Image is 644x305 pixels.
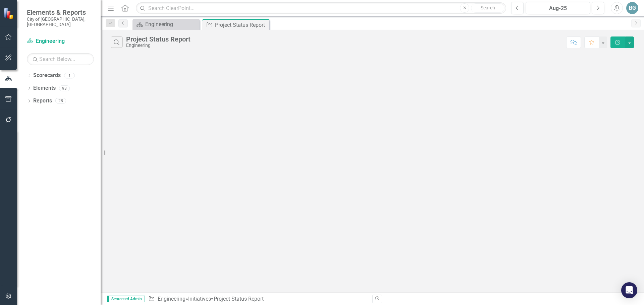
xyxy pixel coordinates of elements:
div: » » [148,295,367,303]
img: ClearPoint Strategy [3,7,15,19]
small: City of [GEOGRAPHIC_DATA], [GEOGRAPHIC_DATA] [27,16,94,27]
div: 28 [55,98,66,104]
button: Search [471,3,504,13]
input: Search Below... [27,53,94,65]
div: Project Status Report [215,21,268,29]
a: Scorecards [33,72,61,79]
div: 93 [59,85,70,91]
a: Engineering [134,20,198,28]
a: Initiatives [188,296,211,302]
span: Elements & Reports [27,8,94,16]
a: Elements [33,84,56,92]
div: Engineering [126,43,191,48]
span: Scorecard Admin [107,296,145,302]
span: Search [481,5,495,10]
a: Engineering [158,296,185,302]
div: Engineering [145,20,198,28]
div: Project Status Report [126,35,191,43]
div: Open Intercom Messenger [621,282,637,298]
div: Project Status Report [214,296,264,302]
a: Reports [33,97,52,105]
input: Search ClearPoint... [136,2,506,14]
button: BG [626,2,638,14]
div: 1 [64,73,75,78]
div: Aug-25 [528,4,588,12]
button: Aug-25 [526,2,590,14]
a: Engineering [27,37,94,45]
